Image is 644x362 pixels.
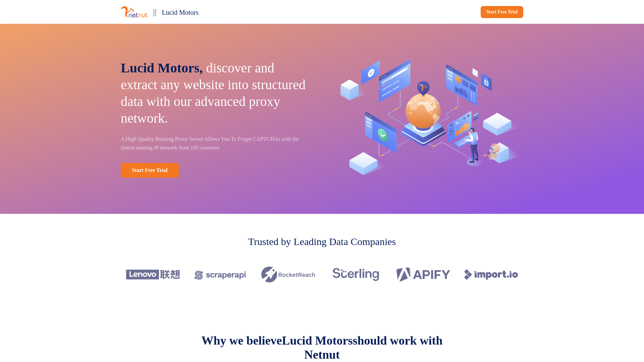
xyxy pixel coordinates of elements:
p: A High Quality Rotating Proxy Server Allows You To Forget CAPTCHAs with the fastest rotating IP n... [121,135,313,152]
p: Trusted by Leading Data Companies [248,234,396,249]
span: Lucid Motors [282,334,353,347]
p: || [153,5,156,18]
span: Lucid Motors, [121,60,203,75]
a: Start Free Trial [121,163,179,178]
p: Why we believe should work with Netnut [188,334,456,362]
a: Start Free Trial [481,6,523,18]
p: discover and extract any website into structured data with our advanced proxy network. [121,60,313,127]
span: Lucid Motors [162,9,198,16]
